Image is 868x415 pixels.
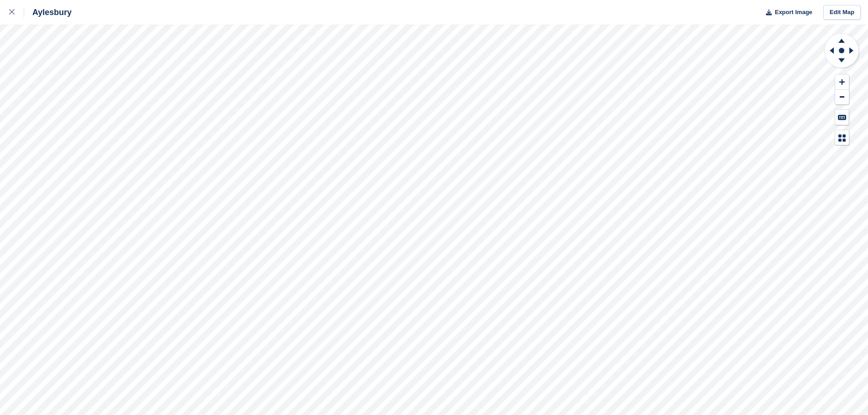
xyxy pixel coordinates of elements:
span: Export Image [775,8,812,17]
div: Aylesbury [24,7,72,18]
button: Zoom Out [835,90,849,105]
button: Zoom In [835,75,849,90]
button: Keyboard Shortcuts [835,110,849,125]
button: Map Legend [835,130,849,145]
a: Edit Map [823,5,861,20]
button: Export Image [760,5,812,20]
